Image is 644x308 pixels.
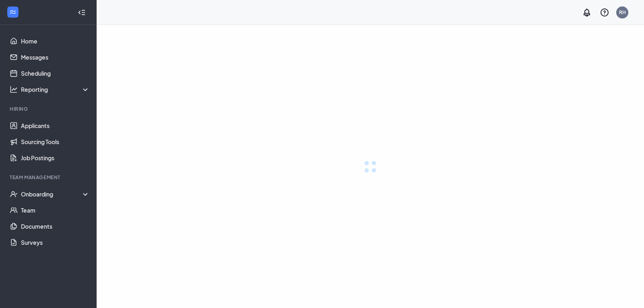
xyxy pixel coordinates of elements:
a: Surveys [21,234,90,250]
div: RH [619,9,626,16]
div: Hiring [10,105,88,112]
a: Scheduling [21,65,90,81]
svg: Collapse [78,8,86,17]
svg: QuestionInfo [600,8,609,17]
a: Home [21,33,90,49]
a: Job Postings [21,150,90,166]
div: Team Management [10,174,88,181]
a: Messages [21,49,90,65]
svg: UserCheck [10,190,18,198]
div: Reporting [21,85,90,93]
svg: Analysis [10,85,18,93]
svg: WorkstreamLogo [9,8,17,16]
a: Documents [21,218,90,234]
div: Onboarding [21,190,90,198]
a: Team [21,202,90,218]
a: Sourcing Tools [21,134,90,150]
svg: Notifications [582,8,592,17]
a: Applicants [21,118,90,134]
